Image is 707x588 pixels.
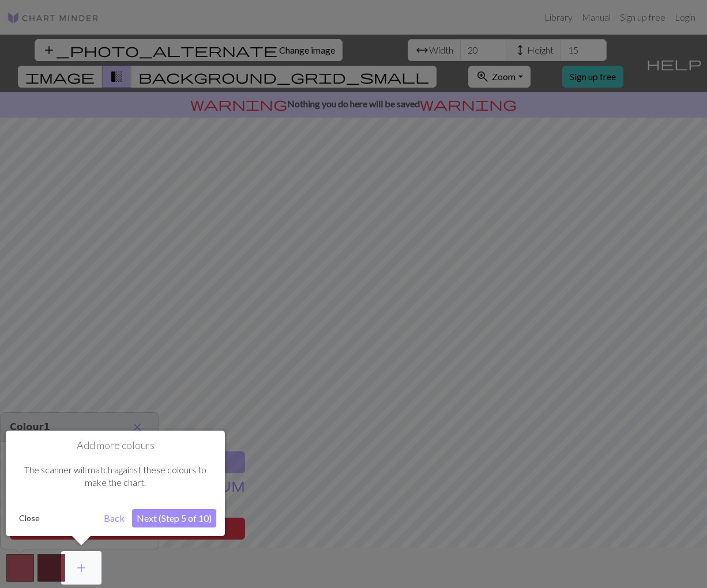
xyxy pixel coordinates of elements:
h1: Add more colours [14,439,216,452]
button: Back [99,509,129,527]
div: Add more colours [6,431,225,536]
div: The scanner will match against these colours to make the chart. [14,452,216,501]
button: Close [14,510,44,527]
button: Next (Step 5 of 10) [132,509,216,527]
